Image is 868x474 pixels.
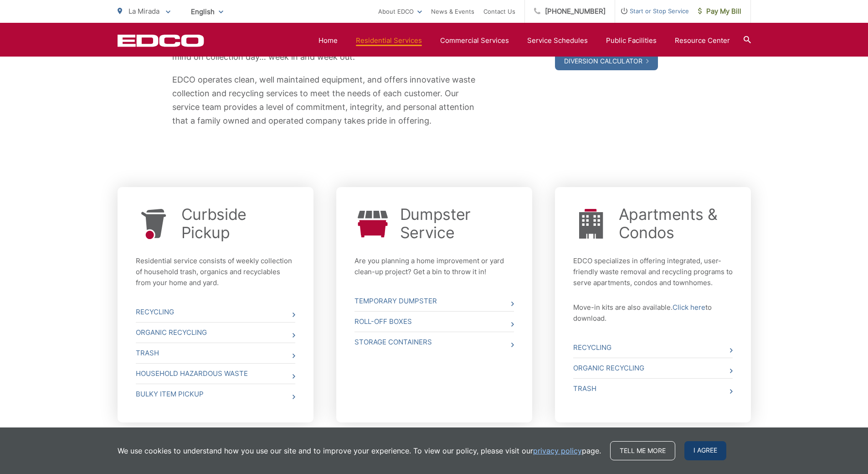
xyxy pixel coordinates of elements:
[136,255,295,288] p: Residential service consists of weekly collection of household trash, organics and recyclables fr...
[172,73,478,128] p: EDCO operates clean, well maintained equipment, and offers innovative waste collection and recycl...
[136,364,295,384] a: Household Hazardous Waste
[573,379,733,399] a: Trash
[619,205,733,242] a: Apartments & Condos
[675,35,730,46] a: Resource Center
[400,205,514,242] a: Dumpster Service
[136,384,295,404] a: Bulky Item Pickup
[354,312,514,332] a: Roll-Off Boxes
[354,291,514,311] a: Temporary Dumpster
[184,4,230,20] span: English
[136,343,295,363] a: Trash
[378,6,422,17] a: About EDCO
[483,6,515,17] a: Contact Us
[533,445,582,456] a: privacy policy
[354,332,514,352] a: Storage Containers
[573,302,733,324] p: Move-in kits are also available. to download.
[573,255,733,288] p: EDCO specializes in offering integrated, user-friendly waste removal and recycling programs to se...
[440,35,509,46] a: Commercial Services
[118,34,204,47] a: EDCD logo. Return to the homepage.
[354,255,514,277] p: Are you planning a home improvement or yard clean-up project? Get a bin to throw it in!
[118,445,601,456] p: We use cookies to understand how you use our site and to improve your experience. To view our pol...
[673,302,705,313] a: Click here
[610,441,675,460] a: Tell me more
[136,323,295,343] a: Organic Recycling
[684,441,726,460] span: I agree
[431,6,474,17] a: News & Events
[136,302,295,322] a: Recycling
[555,52,658,70] a: Diversion Calculator
[128,7,159,16] span: La Mirada
[318,35,338,46] a: Home
[356,35,422,46] a: Residential Services
[573,358,733,378] a: Organic Recycling
[527,35,588,46] a: Service Schedules
[573,338,733,358] a: Recycling
[181,205,295,242] a: Curbside Pickup
[698,6,741,17] span: Pay My Bill
[606,35,657,46] a: Public Facilities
